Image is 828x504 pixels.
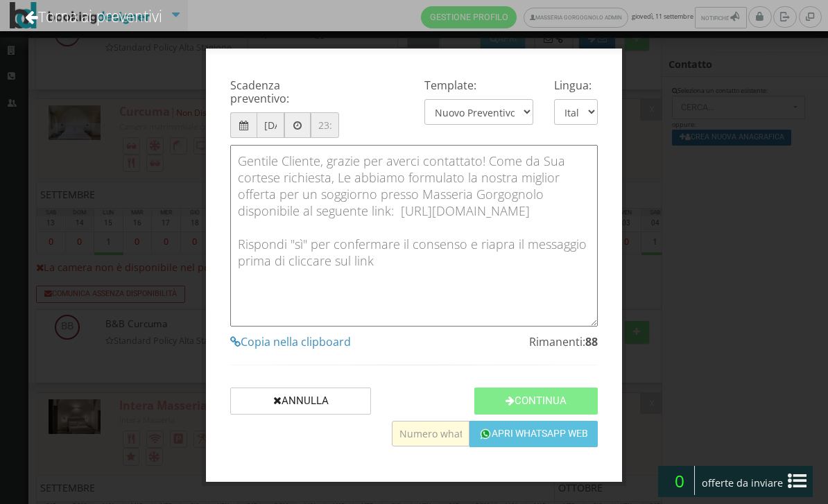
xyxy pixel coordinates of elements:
b: 88 [585,334,598,349]
h4: Template: [424,79,533,92]
button: Continua [474,388,598,415]
span: 0 [664,466,695,495]
h4: Scadenza preventivo: [230,79,339,105]
h4: Rimanenti: [529,336,598,349]
input: Tra 7 GIORNI [257,112,284,138]
span: offerte da inviare [698,472,788,494]
a: Copia nella clipboard [230,336,598,349]
input: Numero whatsapp [392,421,469,446]
button: Apri Whatsapp Web [469,421,598,447]
h4: Lingua: [554,79,598,92]
img: whatsapp-50.png [479,428,492,440]
input: 23:59 [311,112,338,138]
button: Annulla [230,388,371,415]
